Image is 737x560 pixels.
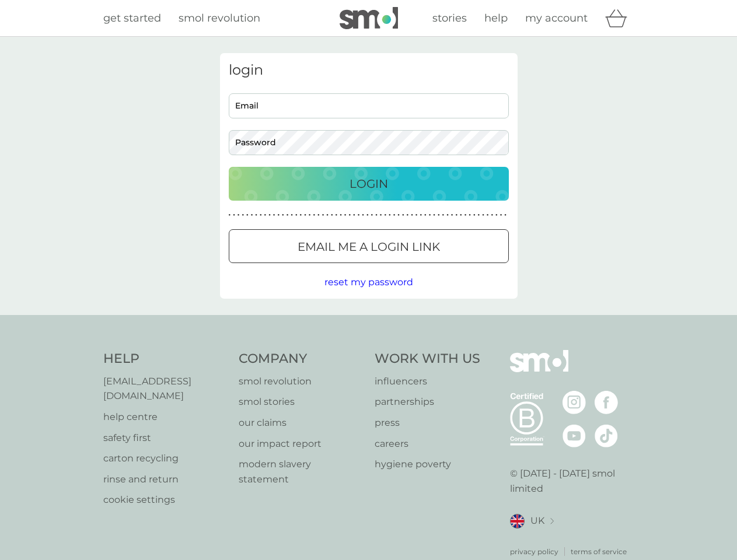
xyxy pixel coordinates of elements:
[348,212,351,218] p: ●
[103,451,228,466] a: carton recycling
[371,212,373,218] p: ●
[375,350,480,368] h4: Work With Us
[298,237,440,256] p: Email me a login link
[411,212,413,218] p: ●
[340,7,398,29] img: smol
[103,350,228,368] h4: Help
[233,212,235,218] p: ●
[484,10,508,27] a: help
[438,212,440,218] p: ●
[179,10,260,27] a: smol revolution
[375,374,480,389] p: influencers
[239,394,363,409] a: smol stories
[366,212,369,218] p: ●
[313,212,315,218] p: ●
[375,436,480,452] a: careers
[469,212,471,218] p: ●
[495,212,498,218] p: ●
[322,212,324,218] p: ●
[309,212,311,218] p: ●
[595,391,618,414] img: visit the smol Facebook page
[273,212,275,218] p: ●
[295,212,298,218] p: ●
[239,415,363,430] a: our claims
[595,424,618,447] img: visit the smol Tiktok page
[246,212,249,218] p: ●
[304,212,306,218] p: ●
[510,514,525,528] img: UK flag
[229,212,231,218] p: ●
[484,12,508,24] span: help
[300,212,302,218] p: ●
[375,394,480,409] a: partnerships
[103,409,228,425] a: help centre
[420,212,422,218] p: ●
[380,212,382,218] p: ●
[525,12,588,24] span: my account
[331,212,333,218] p: ●
[464,212,467,218] p: ●
[571,546,627,557] a: terms of service
[103,492,228,508] a: cookie settings
[103,12,161,24] span: get started
[500,212,502,218] p: ●
[260,212,262,218] p: ●
[432,10,467,27] a: stories
[326,212,329,218] p: ●
[563,424,586,447] img: visit the smol Youtube page
[415,212,418,218] p: ●
[491,212,493,218] p: ●
[510,546,558,557] a: privacy policy
[525,10,588,27] a: my account
[451,212,453,218] p: ●
[237,212,240,218] p: ●
[358,212,360,218] p: ●
[487,212,489,218] p: ●
[389,212,391,218] p: ●
[239,350,363,368] h4: Company
[229,229,509,263] button: Email me a login link
[103,472,228,487] a: rinse and return
[442,212,445,218] p: ●
[402,212,404,218] p: ●
[103,374,228,404] a: [EMAIL_ADDRESS][DOMAIN_NAME]
[397,212,400,218] p: ●
[179,12,260,24] span: smol revolution
[291,212,293,218] p: ●
[239,374,363,389] a: smol revolution
[433,212,435,218] p: ●
[229,167,509,201] button: Login
[287,212,289,218] p: ●
[482,212,484,218] p: ●
[324,276,413,288] span: reset my password
[407,212,409,218] p: ●
[384,212,386,218] p: ●
[375,415,480,430] a: press
[460,212,462,218] p: ●
[530,513,544,528] span: UK
[340,212,342,218] p: ●
[510,350,568,390] img: smol
[605,6,634,30] div: basket
[103,430,228,446] a: safety first
[242,212,244,218] p: ●
[239,457,363,487] p: modern slavery statement
[504,212,507,218] p: ●
[268,212,271,218] p: ●
[239,436,363,452] a: our impact report
[424,212,427,218] p: ●
[255,212,257,218] p: ●
[264,212,267,218] p: ●
[353,212,355,218] p: ●
[324,275,413,290] button: reset my password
